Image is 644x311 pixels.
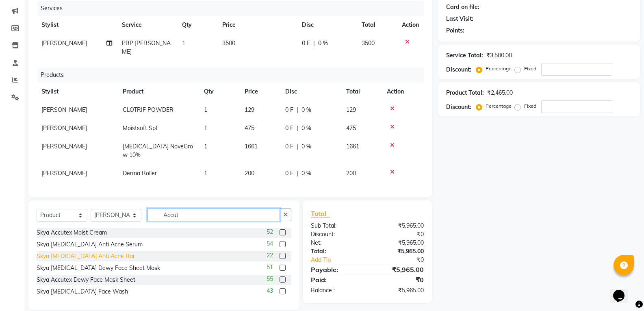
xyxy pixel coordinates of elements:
span: 1 [204,124,207,132]
div: Services [37,1,430,16]
div: Sub Total: [305,222,367,230]
span: 0 F [285,106,293,114]
div: Discount: [446,65,471,74]
span: PRP [PERSON_NAME] [122,39,171,55]
th: Qty [199,83,240,101]
th: Price [240,83,280,101]
span: 43 [267,287,273,295]
th: Total [357,16,397,34]
span: 0 % [301,169,311,178]
span: 129 [245,106,254,113]
div: Skya [MEDICAL_DATA] Dewy Face Sheet Mask [37,264,160,272]
span: Total [311,209,330,218]
div: Last Visit: [446,15,473,23]
div: ₹2,465.00 [487,89,513,97]
th: Product [118,83,199,101]
label: Fixed [524,102,536,110]
iframe: chat widget [610,278,636,303]
div: Products [37,67,430,83]
div: ₹0 [378,256,430,264]
div: Balance : [305,286,367,295]
span: 0 F [302,39,310,48]
div: Points: [446,26,464,35]
span: 0 F [285,169,293,178]
div: Total: [305,247,367,256]
div: Discount: [305,230,367,239]
div: Net: [305,239,367,247]
span: 1 [182,39,185,47]
div: Card on file: [446,3,479,11]
span: Derma Roller [123,170,157,177]
th: Disc [297,16,357,34]
input: Search or Scan [147,209,280,221]
span: [MEDICAL_DATA] NoveGrow 10% [123,143,193,159]
div: Discount: [446,103,471,111]
span: 3500 [222,39,235,47]
div: Skya [MEDICAL_DATA] Face Wash [37,287,128,296]
label: Percentage [486,65,512,72]
th: Stylist [37,16,117,34]
span: 1 [204,106,207,113]
div: ₹5,965.00 [367,247,430,256]
span: 54 [267,239,273,248]
span: 52 [267,228,273,236]
div: Product Total: [446,89,484,97]
span: 200 [245,170,254,177]
div: Skya [MEDICAL_DATA] Anti Acne Bar [37,252,135,261]
span: 129 [346,106,356,113]
span: [PERSON_NAME] [41,106,87,113]
div: Skya Accutex Dewy Face Mask Sheet [37,276,135,284]
span: 475 [346,124,356,132]
span: | [313,39,315,48]
span: 51 [267,263,273,272]
span: [PERSON_NAME] [41,124,87,132]
div: Payable: [305,265,367,274]
a: Add Tip [305,256,378,264]
span: | [297,169,298,178]
span: 0 % [318,39,328,48]
span: 55 [267,275,273,283]
th: Action [382,83,424,101]
span: 1 [204,143,207,150]
span: 0 % [301,124,311,133]
span: 22 [267,251,273,260]
span: 0 % [301,106,311,114]
span: | [297,124,298,133]
th: Stylist [37,83,118,101]
span: 0 F [285,142,293,151]
div: ₹0 [367,230,430,239]
span: 475 [245,124,254,132]
div: Service Total: [446,51,483,60]
th: Price [217,16,297,34]
span: [PERSON_NAME] [41,39,87,47]
div: ₹5,965.00 [367,239,430,247]
div: Paid: [305,275,367,285]
span: 1 [204,170,207,177]
span: [PERSON_NAME] [41,143,87,150]
span: | [297,142,298,151]
span: CLOTRIF POWDER [123,106,173,113]
th: Service [117,16,177,34]
th: Total [341,83,382,101]
span: 1661 [245,143,258,150]
span: 0 % [301,142,311,151]
div: ₹5,965.00 [367,265,430,274]
label: Percentage [486,102,512,110]
span: 0 F [285,124,293,133]
span: 200 [346,170,356,177]
div: ₹0 [367,275,430,285]
div: Skya [MEDICAL_DATA] Anti Acne Serum [37,240,143,249]
th: Qty [177,16,217,34]
div: ₹5,965.00 [367,222,430,230]
span: | [297,106,298,114]
span: [PERSON_NAME] [41,170,87,177]
label: Fixed [524,65,536,72]
span: 3500 [362,39,375,47]
span: Moistsoft Spf [123,124,158,132]
th: Disc [280,83,341,101]
div: ₹3,500.00 [486,51,512,60]
div: Skya Accutex Moist Cream [37,228,107,237]
span: 1661 [346,143,359,150]
th: Action [397,16,424,34]
div: ₹5,965.00 [367,286,430,295]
